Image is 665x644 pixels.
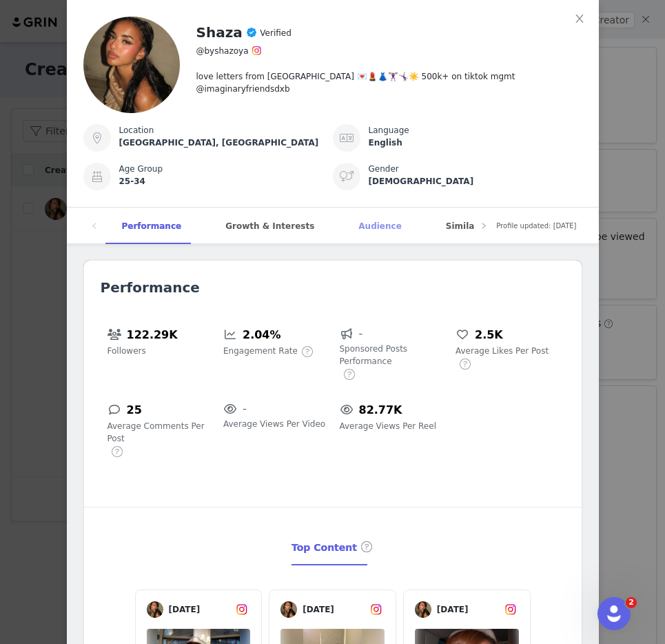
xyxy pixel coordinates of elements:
[163,603,234,616] span: [DATE]
[260,28,291,38] span: Verified
[101,277,565,298] h2: Performance
[369,175,582,188] div: [DEMOGRAPHIC_DATA]
[359,325,363,342] span: -
[127,401,142,419] h5: 25
[504,603,517,616] img: instagram.svg
[196,59,566,95] div: love letters from [GEOGRAPHIC_DATA] 💌💄👗🏋🏽‍♀️🤸🏽‍♀️☀️ 500k+ on tiktok mgmt @imaginaryfriendsdxb
[480,223,487,230] i: icon: right
[431,603,502,616] span: [DATE]
[83,17,180,113] img: v2
[280,601,297,618] img: v2
[119,163,333,175] div: Age Group
[574,13,585,24] i: icon: close
[223,418,325,430] span: Average Views Per Video
[359,401,402,419] h5: 82.77K
[223,345,298,357] span: Engagement Rate
[597,597,631,630] iframe: Intercom live chat
[626,597,637,608] span: 2
[108,420,210,445] span: Average Comments Per Post
[291,530,374,566] div: Top Content
[147,601,163,618] img: v2
[340,420,436,432] span: Average Views Per Reel
[370,603,382,616] img: instagram.svg
[369,163,582,175] div: Gender
[119,175,333,188] div: 25-34
[236,603,248,616] img: instagram.svg
[196,22,243,43] h2: Shaza
[209,208,331,245] div: Growth & Interests
[196,46,249,56] span: @byshazoya
[415,601,431,618] img: v2
[108,345,146,357] span: Followers
[369,137,582,149] div: English
[243,401,247,417] span: -
[252,46,262,56] img: instagram.svg
[475,326,503,344] h5: 2.5K
[342,208,418,245] div: Audience
[119,124,333,137] div: Location
[127,326,178,344] h5: 122.29K
[243,326,281,344] h5: 2.04%
[456,345,549,357] span: Average Likes Per Post
[105,208,198,245] div: Performance
[369,124,582,137] div: Language
[91,223,98,230] i: icon: left
[340,343,442,368] span: Sponsored Posts Performance
[496,210,576,241] span: Profile updated: [DATE]
[297,603,368,616] span: [DATE]
[119,137,333,149] div: [GEOGRAPHIC_DATA], [GEOGRAPHIC_DATA]
[429,208,538,245] div: Similar Creators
